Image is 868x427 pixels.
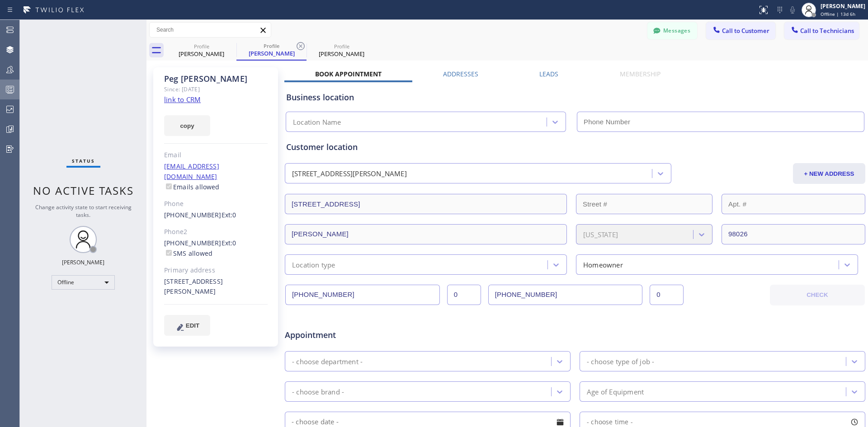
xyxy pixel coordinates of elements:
button: EDIT [164,315,210,336]
input: Ext. 2 [650,285,684,305]
div: Lisa Mayer [167,40,236,61]
button: Call to Technicians [784,22,859,39]
button: + NEW ADDRESS [793,163,865,184]
span: Ext: 0 [222,211,236,219]
div: Customer location [286,141,864,153]
div: Profile [237,42,306,49]
div: Profile [167,43,236,50]
div: Business location [286,91,864,103]
div: [PERSON_NAME] [237,49,306,57]
div: [PERSON_NAME] [821,2,865,10]
a: [EMAIL_ADDRESS][DOMAIN_NAME] [164,162,219,181]
div: Peg [PERSON_NAME] [164,74,268,84]
div: Location Name [293,117,341,127]
button: Call to Customer [706,22,775,39]
input: SMS allowed [166,250,172,256]
input: Address [285,194,567,214]
div: - choose brand - [292,386,344,397]
div: Peg Oltman [237,40,306,60]
div: [STREET_ADDRESS][PERSON_NAME] [164,277,268,297]
span: - choose time - [587,418,633,426]
span: Call to Technicians [800,27,854,35]
label: SMS allowed [164,249,212,258]
div: - choose type of job - [587,356,654,366]
div: Email [164,150,268,160]
span: Call to Customer [722,27,769,35]
div: Age of Equipment [587,386,644,397]
div: [PERSON_NAME] [167,50,236,58]
input: Street # [576,194,712,214]
input: Phone Number 2 [488,285,643,305]
label: Addresses [443,70,478,78]
label: Membership [620,70,660,78]
input: City [285,224,567,244]
div: [PERSON_NAME] [307,50,376,58]
span: No active tasks [33,183,134,198]
div: Location type [292,259,335,270]
div: - choose department - [292,356,363,366]
span: Ext: 0 [222,239,236,247]
a: [PHONE_NUMBER] [164,211,222,219]
div: [PERSON_NAME] [62,258,104,266]
button: Messages [647,22,697,39]
div: [STREET_ADDRESS][PERSON_NAME] [292,169,407,179]
div: Phone [164,199,268,209]
button: Mute [786,4,799,16]
span: EDIT [186,322,199,329]
input: Apt. # [722,194,865,214]
a: link to CRM [164,95,201,104]
input: ZIP [722,224,865,244]
input: Search [150,23,271,37]
div: Phone2 [164,227,268,237]
span: Appointment [285,329,477,341]
input: Phone Number [285,285,440,305]
input: Emails allowed [166,183,172,189]
button: CHECK [770,285,865,305]
label: Leads [539,70,558,78]
div: Primary address [164,265,268,276]
label: Book Appointment [315,70,382,78]
span: Change activity state to start receiving tasks. [35,203,132,219]
span: Status [72,158,95,164]
div: Since: [DATE] [164,84,268,94]
div: Profile [307,43,376,50]
input: Phone Number [577,112,864,132]
div: Offline [52,275,115,290]
button: copy [164,115,210,136]
label: Emails allowed [164,183,220,191]
a: [PHONE_NUMBER] [164,239,222,247]
input: Ext. [447,285,481,305]
div: Jodi Gusek [307,40,376,61]
span: Offline | 13d 6h [821,11,855,17]
div: Homeowner [583,259,623,270]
